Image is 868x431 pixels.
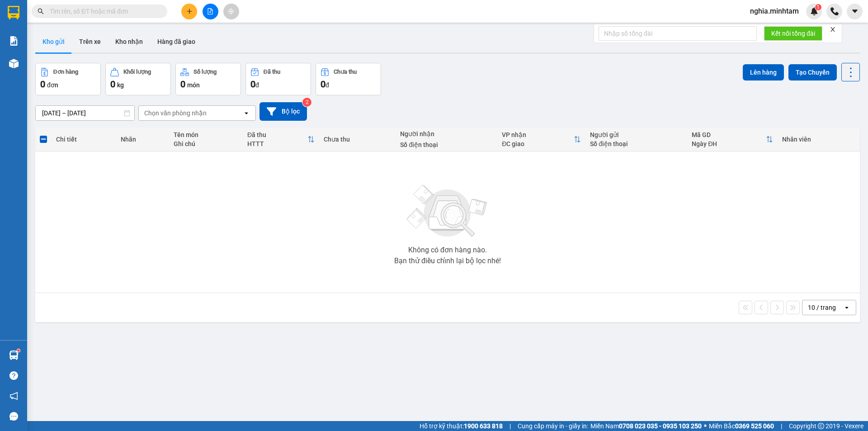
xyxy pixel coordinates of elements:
[9,392,18,400] span: notification
[818,423,824,429] span: copyright
[144,109,207,118] div: Chọn văn phòng nhận
[9,59,19,68] img: warehouse-icon
[17,349,20,352] sup: 1
[36,106,134,120] input: Select a date range.
[243,128,319,152] th: Toggle SortBy
[590,131,683,138] div: Người gửi
[203,4,218,19] button: file-add
[771,28,815,38] span: Kết nối tổng đài
[53,69,78,75] div: Đơn hàng
[8,6,19,19] img: logo-vxr
[174,131,238,138] div: Tên món
[9,371,18,380] span: question-circle
[247,140,307,147] div: HTTT
[420,421,503,431] span: Hỗ trợ kỹ thuật:
[108,31,150,52] button: Kho nhận
[150,31,203,52] button: Hàng đã giao
[72,31,108,52] button: Trên xe
[810,7,818,15] img: icon-new-feature
[35,31,72,52] button: Kho gửi
[255,81,259,89] span: đ
[509,421,511,431] span: |
[110,79,115,90] span: 0
[245,63,311,95] button: Đã thu0đ
[324,136,391,143] div: Chưa thu
[325,81,329,89] span: đ
[502,131,574,138] div: VP nhận
[38,8,44,14] span: search
[243,109,250,117] svg: open
[174,140,238,147] div: Ghi chú
[316,63,381,95] button: Chưa thu0đ
[334,69,357,75] div: Chưa thu
[408,246,487,254] div: Không có đơn hàng nào.
[207,8,213,14] span: file-add
[704,424,707,428] span: ⚪️
[187,81,200,89] span: món
[259,102,307,121] button: Bộ lọc
[830,26,836,33] span: close
[400,130,493,137] div: Người nhận
[402,180,493,243] img: svg+xml;base64,PHN2ZyBjbGFzcz0ibGlzdC1wbHVnX19zdmciIHhtbG5zPSJodHRwOi8vd3d3LnczLm9yZy8yMDAwL3N2Zy...
[181,4,197,19] button: plus
[123,69,151,75] div: Khối lượng
[186,8,193,14] span: plus
[619,422,702,430] strong: 0708 023 035 - 0935 103 250
[518,421,588,431] span: Cung cấp máy in - giấy in:
[193,69,217,75] div: Số lượng
[497,128,585,152] th: Toggle SortBy
[180,79,185,90] span: 0
[502,140,574,147] div: ĐC giao
[764,26,822,41] button: Kết nối tổng đài
[709,421,774,431] span: Miền Bắc
[464,422,503,430] strong: 1900 633 818
[9,36,19,46] img: solution-icon
[815,4,821,10] sup: 1
[851,7,859,15] span: caret-down
[223,4,239,19] button: aim
[781,421,782,431] span: |
[105,63,171,95] button: Khối lượng0kg
[47,81,58,89] span: đơn
[302,98,311,107] sup: 2
[788,64,837,81] button: Tạo Chuyến
[228,8,234,14] span: aim
[175,63,241,95] button: Số lượng0món
[321,79,325,90] span: 0
[590,421,702,431] span: Miền Nam
[250,79,255,90] span: 0
[843,304,850,311] svg: open
[121,136,165,143] div: Nhãn
[247,131,307,138] div: Đã thu
[50,6,156,16] input: Tìm tên, số ĐT hoặc mã đơn
[9,350,19,360] img: warehouse-icon
[692,140,766,147] div: Ngày ĐH
[743,5,806,17] span: nghia.minhtam
[816,4,820,10] span: 1
[394,257,501,265] div: Bạn thử điều chỉnh lại bộ lọc nhé!
[692,131,766,138] div: Mã GD
[56,136,112,143] div: Chi tiết
[847,4,863,19] button: caret-down
[599,26,757,41] input: Nhập số tổng đài
[35,63,101,95] button: Đơn hàng0đơn
[687,128,778,152] th: Toggle SortBy
[808,303,836,312] div: 10 / trang
[264,69,280,75] div: Đã thu
[9,412,18,421] span: message
[782,136,855,143] div: Nhân viên
[743,64,784,81] button: Lên hàng
[40,79,45,90] span: 0
[590,140,683,147] div: Số điện thoại
[830,7,839,15] img: phone-icon
[117,81,124,89] span: kg
[735,422,774,430] strong: 0369 525 060
[400,141,493,148] div: Số điện thoại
